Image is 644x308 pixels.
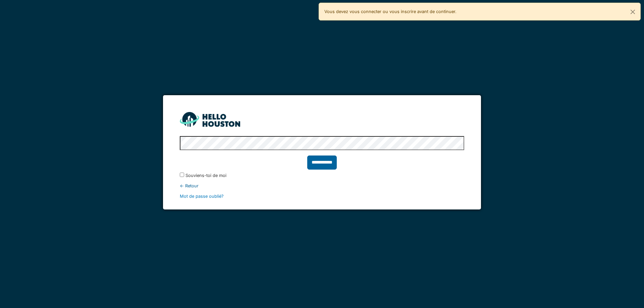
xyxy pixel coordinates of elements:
button: Fermer [625,3,640,21]
font: Souviens-toi de moi [185,173,226,178]
font: Vous devez vous connecter ou vous inscrire avant de continuer. [324,9,457,14]
img: HH_line-BYnF2_Hg.png [180,112,240,126]
font: ← Retour [180,183,199,188]
a: Mot de passe oublié? [180,194,224,199]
